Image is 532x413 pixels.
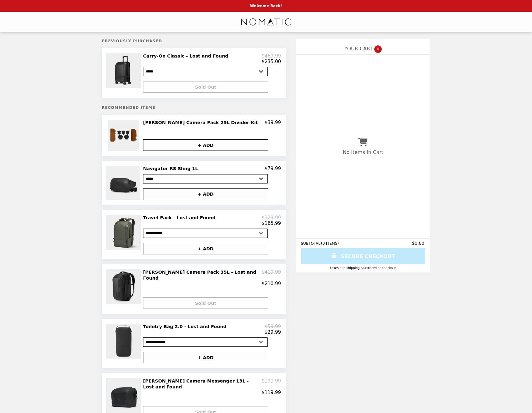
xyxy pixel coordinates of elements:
[143,269,262,281] h2: [PERSON_NAME] Camera Pack 35L - Lost and Found
[262,59,281,64] p: $235.00
[143,352,268,363] button: + ADD
[143,120,260,125] h2: [PERSON_NAME] Camera Pack 25L Divider Kit
[106,53,142,88] img: Carry-On Classic - Lost and Found
[143,53,231,59] h2: Carry-On Classic - Lost and Found
[143,337,268,347] select: Select a product variant
[143,243,268,254] button: + ADD
[143,139,268,151] button: + ADD
[143,229,268,238] select: Select a product variant
[143,67,268,76] select: Select a product variant
[106,269,142,304] img: McKinnon Camera Pack 35L - Lost and Found
[143,166,200,171] h2: Navigator RS Sling 1L
[102,105,286,110] h5: Recommended Items
[265,120,281,125] p: $39.99
[102,39,286,43] h5: Previously Purchased
[143,188,268,200] button: + ADD
[265,324,281,329] p: $59.99
[321,241,339,246] span: ( 0 ITEMS )
[106,166,142,200] img: Navigator RS Sling 1L
[344,46,373,52] span: YOUR CART
[262,390,281,395] p: $119.99
[343,149,383,155] p: No Items In Cart
[143,174,268,183] select: Select a product variant
[250,4,282,8] p: Welcome Back!
[143,378,262,390] h2: [PERSON_NAME] Camera Messenger 13L - Lost and Found
[143,215,218,220] h2: Travel Pack - Lost and Found
[374,45,382,53] span: 0
[240,16,292,28] img: Brand Logo
[262,378,281,390] p: $199.99
[301,241,321,246] span: SUBTOTAL
[301,266,425,270] div: Taxes and Shipping calculated at checkout
[262,220,281,226] p: $165.99
[262,53,281,59] p: $469.99
[106,215,142,250] img: Travel Pack - Lost and Found
[106,378,142,413] img: McKinnon Camera Messenger 13L - Lost and Found
[412,241,425,246] span: $0.00
[262,269,281,281] p: $419.99
[262,281,281,286] p: $210.99
[265,329,281,335] p: $29.99
[262,215,281,220] p: $329.99
[265,166,281,171] p: $79.99
[143,324,229,329] h2: Toiletry Bag 2.0 - Lost and Found
[108,120,141,151] img: McKinnon Camera Pack 25L Divider Kit
[106,324,142,359] img: Toiletry Bag 2.0 - Lost and Found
